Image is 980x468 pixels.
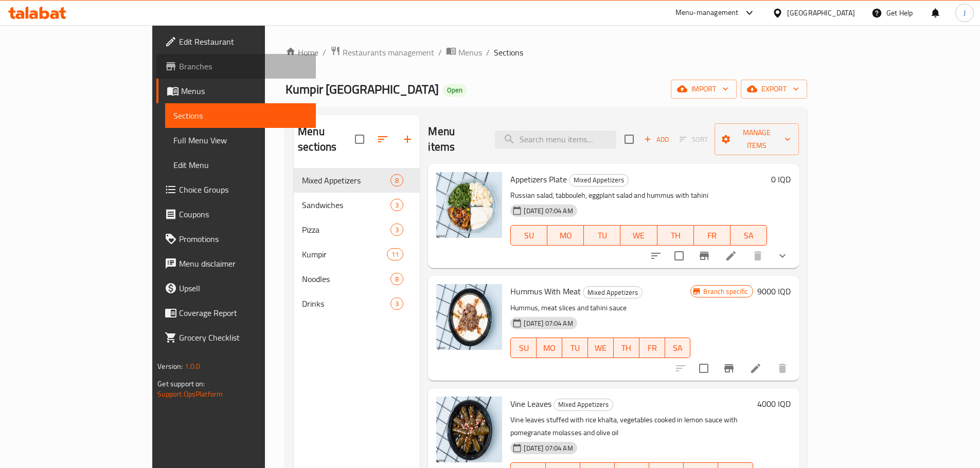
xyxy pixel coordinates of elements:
span: Noodles [302,273,390,285]
a: Menus [446,46,482,59]
input: search [495,130,616,148]
span: Select section [618,128,640,150]
span: [DATE] 07:04 AM [520,443,577,453]
button: TU [584,225,620,246]
a: Coverage Report [156,301,316,325]
button: Branch-specific-item [692,244,717,268]
img: Appetizers Plate [436,172,502,238]
span: MO [551,228,580,243]
a: Upsell [156,276,316,301]
span: Manage items [723,126,791,152]
span: WE [592,341,610,355]
p: Hummus, meat slices and tahini sauce [510,302,690,314]
div: items [387,248,403,260]
div: Kumpir11 [294,242,420,267]
img: Vine Leaves [436,397,502,462]
button: Add section [395,127,420,152]
button: Branch-specific-item [717,356,741,381]
span: Coverage Report [179,307,308,319]
span: Select section first [673,132,715,147]
button: SA [665,338,691,358]
button: Add [640,132,673,147]
span: SU [515,341,532,355]
p: Vine leaves stuffed with rice khalta, vegetables cooked in lemon sauce with pomegranate molasses ... [510,414,753,439]
span: Hummus With Meat [510,284,581,299]
span: Pizza [302,223,390,236]
span: WE [625,228,653,243]
div: items [390,273,403,285]
span: J [964,7,966,18]
button: SU [510,225,547,246]
span: Sandwiches [302,199,390,211]
span: Branch specific [699,287,752,296]
span: Grocery Checklist [179,331,308,344]
li: / [486,46,490,59]
a: Sections [165,103,316,128]
h6: 4000 IQD [757,397,791,411]
div: Mixed Appetizers [554,399,613,411]
a: Menus [156,79,316,103]
div: items [390,199,403,211]
span: 8 [391,176,403,185]
span: Menus [458,46,482,59]
div: Mixed Appetizers [302,174,390,186]
a: Menu disclaimer [156,251,316,276]
button: MO [537,338,562,358]
div: Mixed Appetizers [569,174,629,186]
p: Russian salad, tabbouleh, eggplant salad and hummus with tahini [510,189,767,202]
a: Promotions [156,227,316,251]
a: Edit menu item [750,362,762,375]
div: Mixed Appetizers [583,286,643,298]
span: [DATE] 07:04 AM [520,319,577,328]
button: WE [588,338,614,358]
span: 3 [391,225,403,235]
span: FR [644,341,661,355]
span: Select to update [693,358,715,379]
span: Menus [181,85,308,97]
button: sort-choices [644,244,668,268]
button: FR [694,225,730,246]
span: FR [698,228,726,243]
span: Get support on: [157,377,205,390]
button: show more [770,244,795,268]
h6: 0 IQD [771,172,791,186]
span: 8 [391,274,403,284]
div: Sandwiches3 [294,193,420,217]
div: Pizza3 [294,217,420,242]
span: Sections [494,46,523,59]
div: items [390,174,403,186]
a: Edit Menu [165,153,316,177]
span: Kumpir [302,248,387,260]
span: Mixed Appetizers [583,287,642,298]
span: TU [566,341,584,355]
span: Drinks [302,297,390,310]
span: Kumpir [GEOGRAPHIC_DATA] [286,78,439,101]
div: [GEOGRAPHIC_DATA] [787,7,855,18]
nav: Menu sections [294,164,420,320]
nav: breadcrumb [286,46,807,59]
span: Choice Groups [179,183,308,196]
svg: Show Choices [776,250,789,262]
span: Add [643,134,670,145]
a: Edit menu item [725,250,737,262]
div: items [390,297,403,310]
span: MO [541,341,558,355]
span: 3 [391,299,403,309]
span: SA [735,228,763,243]
span: Open [443,86,467,95]
div: items [390,223,403,236]
a: Restaurants management [330,46,434,59]
span: import [679,83,728,96]
button: TH [657,225,694,246]
span: Upsell [179,282,308,294]
img: Hummus With Meat [436,284,502,350]
button: Manage items [715,123,799,155]
span: TH [662,228,690,243]
button: MO [547,225,584,246]
h6: 9000 IQD [757,284,791,298]
span: TH [618,341,635,355]
button: delete [770,356,795,381]
span: Select all sections [349,128,370,150]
